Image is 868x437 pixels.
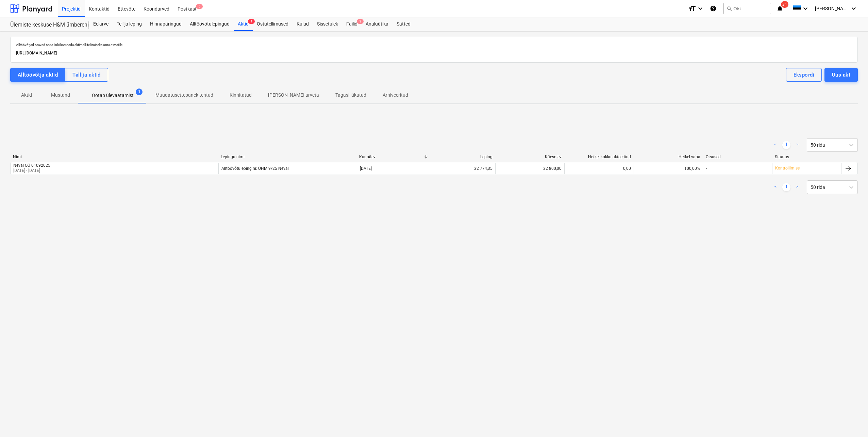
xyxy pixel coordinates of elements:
span: 100,00% [684,166,700,171]
a: Tellija leping [113,17,146,31]
button: Tellija aktid [65,68,108,82]
a: Page 1 is your current page [782,183,790,191]
div: Staatus [775,155,839,159]
p: [URL][DOMAIN_NAME] [16,50,852,57]
button: Uus akt [824,68,858,82]
a: Hinnapäringud [146,17,186,31]
div: Hetkel kokku akteeritud [567,155,631,159]
button: Alltöövõtja aktid [10,68,65,82]
div: Uus akt [832,70,850,79]
p: Ootab ülevaatamist [92,92,134,99]
a: Ostutellimused [253,17,293,31]
p: Kinnitatud [230,92,252,99]
p: Kontrollimisel [775,165,801,171]
p: Arhiveeritud [383,92,408,99]
div: Aktid [234,17,253,31]
a: Aktid1 [234,17,253,31]
div: Kuupäev [359,155,423,159]
a: Analüütika [362,17,393,31]
a: Sissetulek [313,17,342,31]
div: Lepingu nimi [221,155,354,159]
div: Hetkel vaba [636,155,700,159]
a: Eelarve [89,17,113,31]
div: 0,00 [564,163,634,174]
div: Alltöövõtuleping nr. ÜHM 9/25 Neval [221,166,289,171]
span: 1 [136,88,143,95]
div: Alltöövõtja aktid [18,70,58,79]
div: Tellija aktid [72,70,101,79]
span: 3 [357,19,364,24]
div: Failid [342,17,362,31]
button: Ekspordi [786,68,822,82]
a: Page 1 is your current page [782,141,790,149]
div: Nimi [13,155,215,159]
a: Alltöövõtulepingud [186,17,234,31]
p: Tagasi lükatud [335,92,366,99]
p: Muudatusettepanek tehtud [155,92,213,99]
div: - [706,166,707,171]
a: Failid3 [342,17,362,31]
div: 32 774,35 [426,163,495,174]
div: 32 800,00 [495,163,565,174]
span: 5 [196,4,203,9]
p: [DATE] - [DATE] [13,168,50,174]
span: 1 [248,19,255,24]
div: Otsused [706,155,770,159]
p: Aktid [18,92,35,99]
div: [DATE] [360,166,372,171]
p: Alltöövõtjad saavad seda linki kasutada aktimalli tellimiseks oma e-mailile [16,43,852,47]
div: Ekspordi [794,70,814,79]
a: Sätted [393,17,415,31]
p: [PERSON_NAME] arveta [268,92,319,99]
div: Neval OÜ 01092025 [13,163,50,168]
a: Next page [793,183,801,191]
a: Previous page [771,141,780,149]
a: Previous page [771,183,780,191]
p: Mustand [51,92,70,99]
div: Ülemiste keskuse H&M ümberehitustööd [HMÜLEMISTE] [10,21,81,29]
div: Käesolev [498,155,562,159]
a: Kulud [293,17,313,31]
a: Next page [793,141,801,149]
div: Leping [429,155,493,159]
